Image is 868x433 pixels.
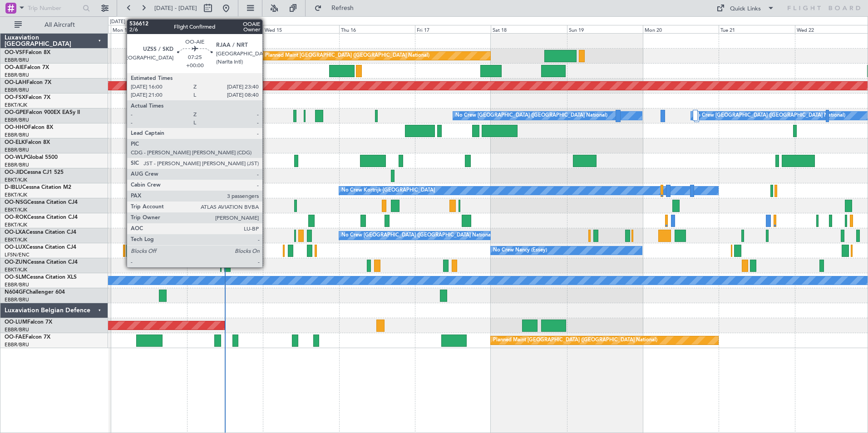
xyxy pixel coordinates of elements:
a: EBKT/KJK [5,236,27,243]
a: EBKT/KJK [5,192,27,198]
span: OO-ELK [5,140,25,145]
span: OO-JID [5,170,24,175]
button: Refresh [310,1,365,15]
a: OO-NSGCessna Citation CJ4 [5,200,78,205]
a: N604GFChallenger 604 [5,290,65,295]
span: OO-NSG [5,200,27,205]
span: OO-WLP [5,155,27,160]
a: OO-ELKFalcon 8X [5,140,50,145]
a: EBKT/KJK [5,221,27,228]
a: EBKT/KJK [5,207,27,213]
div: No Crew [GEOGRAPHIC_DATA] ([GEOGRAPHIC_DATA] National) [212,139,364,153]
button: Quick Links [712,1,779,15]
div: Planned Maint [GEOGRAPHIC_DATA] ([GEOGRAPHIC_DATA] National) [265,49,429,63]
div: [DATE] [110,18,125,26]
span: OO-LUX [5,245,26,250]
span: OO-ZUN [5,260,27,265]
a: EBBR/BRU [5,326,29,333]
div: Fri 17 [415,25,491,33]
span: OO-LXA [5,230,26,235]
a: OO-LXACessna Citation CJ4 [5,230,76,235]
a: OO-HHOFalcon 8X [5,125,53,130]
button: All Aircraft [10,18,99,32]
a: EBBR/BRU [5,147,29,153]
a: EBBR/BRU [5,162,29,168]
a: EBBR/BRU [5,296,29,303]
a: OO-SLMCessna Citation XLS [5,275,77,280]
div: No Crew Nancy (Essey) [493,244,547,257]
div: No Crew [GEOGRAPHIC_DATA] ([GEOGRAPHIC_DATA] National) [341,229,493,242]
span: Refresh [324,5,362,11]
span: OO-LUM [5,320,27,325]
a: OO-FAEFalcon 7X [5,335,50,340]
div: Tue 14 [187,25,263,33]
a: EBKT/KJK [5,102,27,108]
div: No Crew Kortrijk-[GEOGRAPHIC_DATA] [341,184,435,197]
a: OO-LUXCessna Citation CJ4 [5,245,76,250]
a: OO-VSFFalcon 8X [5,50,50,55]
a: EBBR/BRU [5,281,29,288]
a: OO-WLPGlobal 5500 [5,155,58,160]
div: Quick Links [730,5,761,14]
input: Trip Number [28,1,80,15]
span: OO-ROK [5,215,27,220]
div: No Crew [GEOGRAPHIC_DATA] ([GEOGRAPHIC_DATA] National) [455,109,607,123]
a: D-IBLUCessna Citation M2 [5,185,71,190]
a: EBBR/BRU [5,341,29,348]
span: OO-AIE [5,65,24,70]
a: EBKT/KJK [5,266,27,273]
div: Wed 15 [263,25,339,33]
a: OO-FSXFalcon 7X [5,95,50,100]
div: Planned Maint [GEOGRAPHIC_DATA] ([GEOGRAPHIC_DATA] National) [493,334,657,347]
span: OO-VSF [5,50,25,55]
a: EBBR/BRU [5,117,29,123]
a: OO-GPEFalcon 900EX EASy II [5,110,80,115]
div: Sun 19 [567,25,643,33]
div: Mon 20 [643,25,719,33]
span: OO-FAE [5,335,25,340]
a: EBBR/BRU [5,132,29,138]
a: OO-ZUNCessna Citation CJ4 [5,260,78,265]
span: N604GF [5,290,26,295]
span: [DATE] - [DATE] [154,4,197,12]
a: LFSN/ENC [5,251,30,258]
div: Tue 21 [719,25,794,33]
span: D-IBLU [5,185,22,190]
a: EBKT/KJK [5,177,27,183]
div: Thu 16 [339,25,415,33]
span: OO-HHO [5,125,28,130]
a: OO-JIDCessna CJ1 525 [5,170,64,175]
a: EBBR/BRU [5,57,29,64]
a: EBBR/BRU [5,72,29,79]
span: OO-GPE [5,110,26,115]
div: No Crew [GEOGRAPHIC_DATA] ([GEOGRAPHIC_DATA] National) [693,109,845,123]
a: EBBR/BRU [5,87,29,93]
span: OO-SLM [5,275,26,280]
div: Mon 13 [111,25,187,33]
a: OO-ROKCessna Citation CJ4 [5,215,78,220]
a: OO-LUMFalcon 7X [5,320,52,325]
span: OO-FSX [5,95,25,100]
div: Sat 18 [491,25,567,33]
span: All Aircraft [24,22,96,28]
a: OO-LAHFalcon 7X [5,80,51,85]
span: OO-LAH [5,80,26,85]
a: OO-AIEFalcon 7X [5,65,49,70]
